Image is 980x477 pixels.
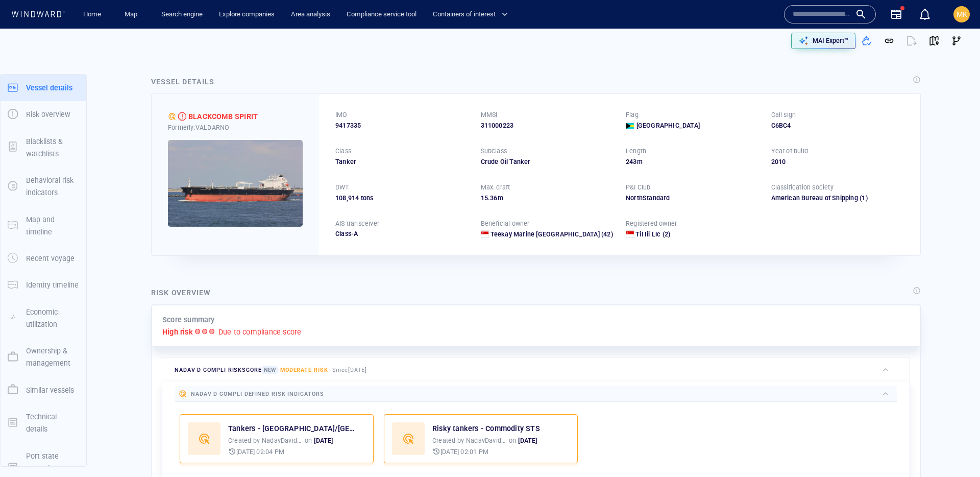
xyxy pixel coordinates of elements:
p: Call sign [771,110,796,120]
span: Til Iii Llc [635,230,660,238]
span: 15 [481,194,488,202]
span: Moderate risk [280,367,328,373]
button: Vessel details [1,75,86,101]
p: [DATE] [314,436,333,445]
button: Home [76,6,108,23]
p: AIS transceiver [335,219,379,228]
span: (42) [600,230,613,239]
a: Behavioral risk indicators [1,181,86,191]
div: Formerly: VALDARNO [168,123,303,132]
p: Blacklists & watchlists [26,135,79,160]
a: Map [120,6,145,23]
a: Risky tankers - Commodity STS [432,422,540,435]
div: Tanker [335,157,469,166]
p: Tankers - [GEOGRAPHIC_DATA]/[GEOGRAPHIC_DATA]/[GEOGRAPHIC_DATA] Affiliated [228,422,356,435]
span: 36 [490,194,497,202]
a: Compliance service tool [342,6,421,23]
div: BLACKCOMB SPIRIT [188,110,258,123]
p: NadavDavidson2 [262,436,303,445]
p: Registered owner [626,219,677,228]
button: View on map [923,30,945,52]
span: Nadav D Compli risk score - [175,366,328,374]
p: Classification society [771,183,834,192]
span: [GEOGRAPHIC_DATA] [636,121,700,130]
a: Blacklists & watchlists [1,142,86,152]
p: Class [335,147,351,156]
a: Teekay Marine [GEOGRAPHIC_DATA] (42) [491,230,613,239]
div: 108,914 tons [335,194,469,203]
button: Map and timeline [1,206,86,246]
img: 5905d7acdd2b8454e29b83ab_0 [168,140,303,227]
span: (2) [660,230,670,239]
span: Teekay Marine Singapore [491,230,600,238]
p: [DATE] 02:01 PM [440,447,488,457]
p: High risk [162,326,193,338]
button: Recent voyage [1,245,86,272]
a: Risk overview [1,109,86,119]
p: DWT [335,183,349,192]
span: (1) [858,194,904,203]
p: Flag [626,110,639,120]
span: Nadav D Compli defined risk indicators [191,391,324,397]
p: Map and timeline [26,213,79,238]
a: Home [79,6,105,23]
div: Notification center [919,8,931,20]
div: C6BC4 [771,121,904,130]
span: m [498,194,503,202]
button: Add to vessel list [855,30,878,52]
div: Risk overview [151,287,211,299]
button: Blacklists & watchlists [1,128,86,168]
button: Containers of interest [429,6,517,23]
a: Port state Control & Casualties [1,463,86,472]
div: Nadav D Compli defined risk: moderate risk [168,112,176,121]
a: Explore companies [215,6,279,23]
span: 243 [626,158,637,165]
button: Economic utilization [1,299,86,338]
span: Containers of interest [433,9,508,20]
p: Technical details [26,411,79,436]
span: MK [957,10,967,18]
p: Vessel details [26,82,72,94]
p: Ownership & management [26,345,79,370]
p: P&I Club [626,183,651,192]
p: Identity timeline [26,279,79,291]
p: Length [626,147,646,156]
button: Get link [878,30,900,52]
span: m [637,158,643,165]
button: Technical details [1,403,86,443]
p: NadavDavidson2 [466,436,507,445]
p: [DATE] [518,436,537,445]
span: Class-A [335,230,358,237]
div: American Bureau of Shipping [771,194,904,203]
iframe: Chat [937,431,972,469]
a: Similar vessels [1,385,86,394]
button: Similar vessels [1,377,86,403]
button: Map [116,6,149,23]
p: Due to compliance score [218,326,302,338]
a: Area analysis [287,6,334,23]
p: Risk overview [26,108,70,121]
button: Risk overview [1,101,86,128]
p: Created by on [228,436,333,445]
a: Identity timeline [1,280,86,290]
button: Ownership & management [1,338,86,377]
a: Recent voyage [1,253,86,263]
a: Map and timeline [1,220,86,230]
p: Economic utilization [26,306,79,331]
p: Similar vessels [26,384,74,396]
a: Search engine [157,6,207,23]
button: MK [951,4,972,25]
button: MAI Expert™ [791,33,855,49]
p: IMO [335,110,348,120]
div: NorthStandard [626,194,759,203]
a: Vessel details [1,82,86,92]
span: 9417335 [335,121,361,130]
a: Ownership & management [1,352,86,362]
p: [DATE] 02:04 PM [236,447,284,457]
